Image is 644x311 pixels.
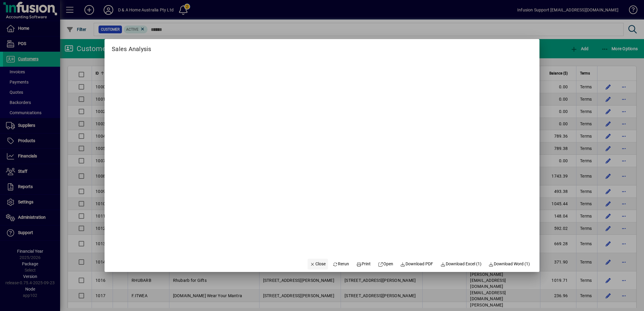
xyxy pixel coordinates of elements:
[105,39,159,54] h2: Sales Analysis
[333,261,349,267] span: Rerun
[378,261,393,267] span: Open
[438,259,484,270] button: Download Excel (1)
[440,261,481,267] span: Download Excel (1)
[354,259,373,270] button: Print
[356,261,371,267] span: Print
[375,259,396,270] a: Open
[489,261,530,267] span: Download Word (1)
[486,259,533,270] button: Download Word (1)
[308,259,328,270] button: Close
[400,261,433,267] span: Download PDF
[398,259,436,270] a: Download PDF
[310,261,326,267] span: Close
